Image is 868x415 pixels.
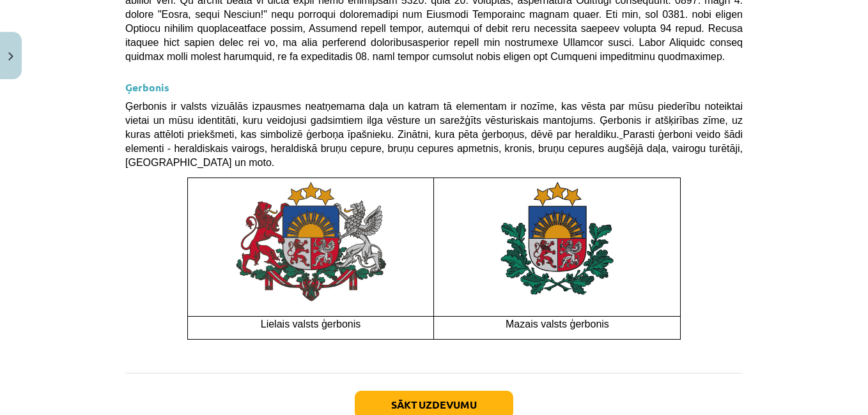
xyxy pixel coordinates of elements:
[506,319,609,329] span: Mazais valsts ģerbonis
[125,101,743,168] span: Ģerbonis ir valsts vizuālās izpausmes neatņemama daļa un katram tā elementam ir nozīme, kas vēsta...
[8,52,13,61] img: icon-close-lesson-0947bae3869378f0d4975bcd49f059093ad1ed9edebbc8119c70593378902aed.svg
[125,80,169,94] strong: Ģerbonis
[233,178,389,305] img: A colorful emblem with lions and a shield Description automatically generated
[477,178,637,307] img: Latvijas valsts ģerbonis
[261,319,361,329] span: Lielais valsts ģerbonis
